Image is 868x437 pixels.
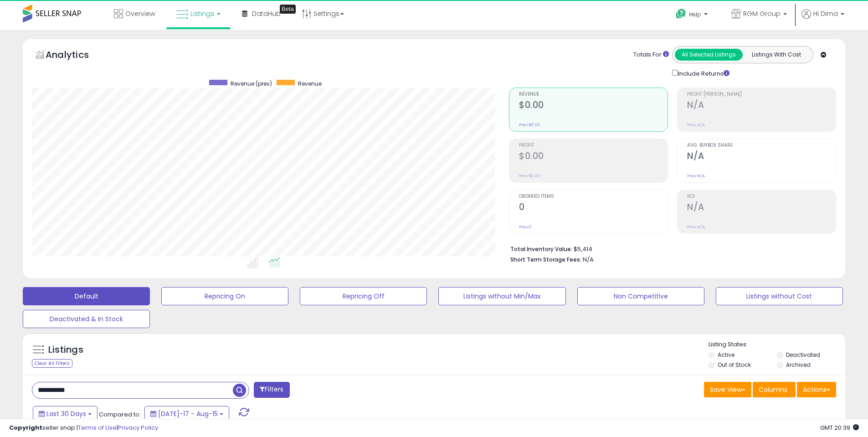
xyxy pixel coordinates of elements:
[158,409,218,418] span: [DATE]-17 - Aug-15
[577,287,704,305] button: Non Competitive
[665,68,740,78] div: Include Returns
[743,9,781,18] span: RGM Group
[144,406,229,422] button: [DATE]-17 - Aug-15
[687,92,836,97] span: Profit [PERSON_NAME]
[23,310,150,328] button: Deactivated & In Stock
[519,100,668,112] h2: $0.00
[32,359,72,368] div: Clear All Filters
[161,287,288,305] button: Repricing On
[519,194,668,199] span: Ordered Items
[252,9,281,18] span: DataHub
[687,224,705,230] small: Prev: N/A
[687,122,705,128] small: Prev: N/A
[704,382,751,397] button: Save View
[742,49,810,61] button: Listings With Cost
[519,224,532,230] small: Prev: 0
[23,287,150,305] button: Default
[510,256,581,263] b: Short Term Storage Fees:
[759,385,787,394] span: Columns
[118,423,158,432] a: Privacy Policy
[280,5,296,14] div: Tooltip anchor
[48,344,83,356] h5: Listings
[786,361,811,369] label: Archived
[675,49,743,61] button: All Selected Listings
[668,1,717,30] a: Help
[78,423,117,432] a: Terms of Use
[753,382,796,397] button: Columns
[687,173,705,179] small: Prev: N/A
[820,423,859,432] span: 2025-09-16 20:39 GMT
[519,143,668,148] span: Profit
[716,287,843,305] button: Listings without Cost
[9,423,42,432] strong: Copyright
[687,143,836,148] span: Avg. Buybox Share
[689,10,701,18] span: Help
[797,382,836,397] button: Actions
[786,351,820,359] label: Deactivated
[519,173,540,179] small: Prev: $0.00
[254,382,289,398] button: Filters
[46,48,107,63] h5: Analytics
[801,9,844,30] a: Hi Dima
[190,9,214,18] span: Listings
[519,122,540,128] small: Prev: $0.00
[99,410,141,419] span: Compared to:
[438,287,565,305] button: Listings without Min/Max
[813,9,838,18] span: Hi Dima
[709,340,845,349] p: Listing States:
[125,9,155,18] span: Overview
[519,151,668,163] h2: $0.00
[510,243,829,254] li: $5,414
[675,8,687,20] i: Get Help
[687,100,836,112] h2: N/A
[519,202,668,214] h2: 0
[46,409,86,418] span: Last 30 Days
[633,51,669,59] div: Totals For
[300,287,427,305] button: Repricing Off
[510,245,572,253] b: Total Inventory Value:
[33,406,98,422] button: Last 30 Days
[718,361,751,369] label: Out of Stock
[298,80,322,87] span: Revenue
[9,424,158,432] div: seller snap | |
[687,194,836,199] span: ROI
[718,351,734,359] label: Active
[687,202,836,214] h2: N/A
[583,255,594,264] span: N/A
[687,151,836,163] h2: N/A
[519,92,668,97] span: Revenue
[231,80,272,87] span: Revenue (prev)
